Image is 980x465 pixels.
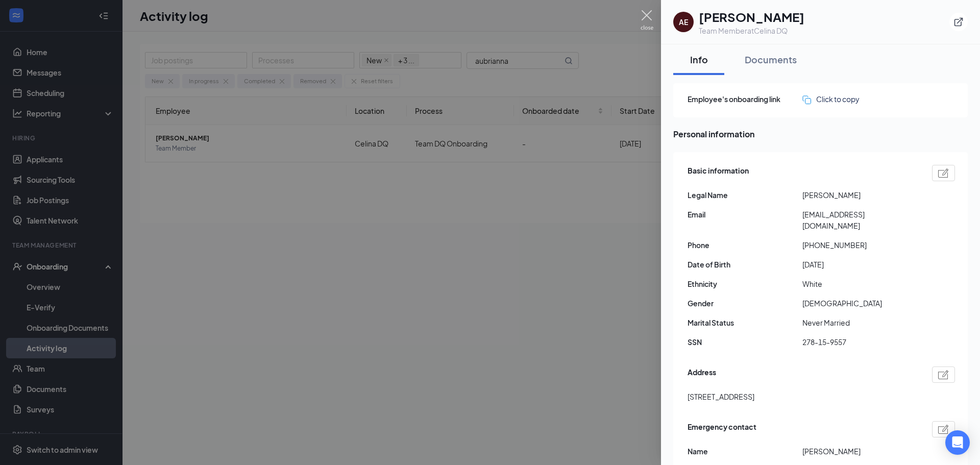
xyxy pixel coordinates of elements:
[699,26,804,36] div: Team Member at Celina DQ
[688,278,802,289] span: Ethnicity
[802,278,917,289] span: White
[802,336,917,348] span: 278-15-9557
[688,298,802,309] span: Gender
[688,239,802,251] span: Phone
[679,17,688,27] div: AE
[802,259,917,270] span: [DATE]
[802,95,811,104] img: click-to-copy.71757273a98fde459dfc.svg
[699,8,804,26] h1: [PERSON_NAME]
[688,366,716,383] span: Address
[688,189,802,201] span: Legal Name
[949,13,968,31] button: ExternalLink
[688,209,802,220] span: Email
[802,93,860,105] button: Click to copy
[945,430,970,455] div: Open Intercom Messenger
[802,239,917,251] span: [PHONE_NUMBER]
[802,446,917,457] span: [PERSON_NAME]
[802,209,917,231] span: [EMAIL_ADDRESS][DOMAIN_NAME]
[688,336,802,348] span: SSN
[953,17,964,27] svg: ExternalLink
[688,259,802,270] span: Date of Birth
[802,298,917,309] span: [DEMOGRAPHIC_DATA]
[802,317,917,328] span: Never Married
[688,446,802,457] span: Name
[688,391,754,402] span: [STREET_ADDRESS]
[683,53,714,66] div: Info
[688,165,749,181] span: Basic information
[688,317,802,328] span: Marital Status
[688,93,802,105] span: Employee's onboarding link
[802,189,917,201] span: [PERSON_NAME]
[688,421,756,437] span: Emergency contact
[745,53,797,66] div: Documents
[673,128,968,140] span: Personal information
